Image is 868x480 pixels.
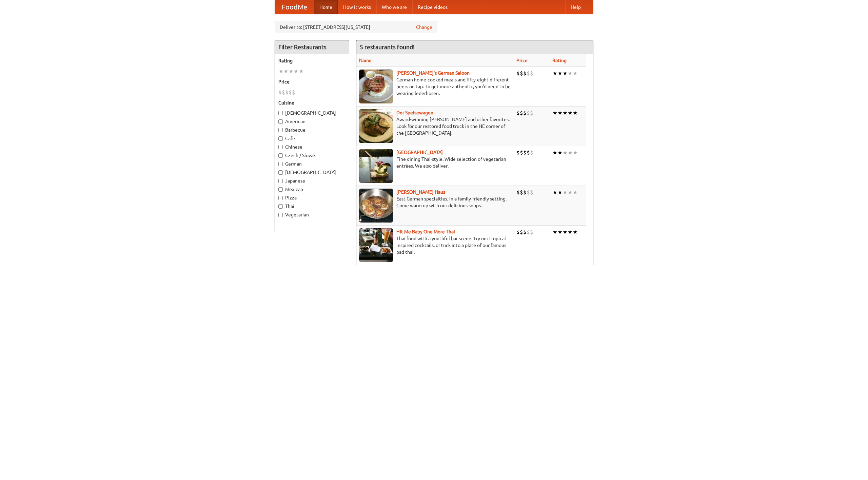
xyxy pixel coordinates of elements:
h5: Rating [278,57,346,64]
h4: Filter Restaurants [275,40,349,54]
li: $ [523,149,527,156]
input: Japanese [278,179,283,183]
li: ★ [552,70,557,77]
a: Name [359,58,372,63]
img: esthers.jpg [359,70,393,103]
li: $ [530,228,533,236]
li: $ [530,149,533,156]
a: Hit Me Baby One More Thai [396,229,455,234]
p: Award-winning [PERSON_NAME] and other favorites. Look for our restored food truck in the NE corne... [359,116,511,136]
li: $ [516,70,520,77]
li: ★ [568,109,573,117]
li: ★ [573,70,578,77]
input: Thai [278,204,283,209]
li: $ [527,149,530,156]
li: ★ [557,228,563,236]
li: $ [520,149,523,156]
li: $ [282,89,285,96]
li: ★ [563,109,568,117]
li: ★ [283,68,289,75]
li: ★ [568,228,573,236]
li: $ [516,149,520,156]
input: Mexican [278,187,283,192]
a: [PERSON_NAME] Haus [396,189,445,195]
input: [DEMOGRAPHIC_DATA] [278,111,283,115]
li: ★ [552,109,557,117]
a: How it works [338,0,376,14]
li: $ [292,89,295,96]
input: Barbecue [278,128,283,132]
label: Pizza [278,194,346,201]
li: $ [516,228,520,236]
label: Cafe [278,135,346,142]
label: Czech / Slovak [278,152,346,159]
label: [DEMOGRAPHIC_DATA] [278,110,346,116]
li: $ [530,70,533,77]
li: ★ [563,149,568,156]
li: $ [516,189,520,196]
img: speisewagen.jpg [359,109,393,143]
p: Thai food with a youthful bar scene. Try our tropical inspired cocktails, or tuck into a plate of... [359,235,511,255]
li: $ [278,89,282,96]
li: ★ [557,189,563,196]
label: Thai [278,203,346,210]
a: Rating [552,58,567,63]
label: Mexican [278,186,346,193]
li: $ [520,228,523,236]
li: ★ [557,149,563,156]
a: Change [416,24,432,31]
a: Home [314,0,338,14]
li: ★ [568,70,573,77]
p: Fine dining Thai-style. Wide selection of vegetarian entrées. We also deliver. [359,156,511,169]
li: ★ [573,189,578,196]
li: ★ [278,68,283,75]
a: Who we are [376,0,412,14]
label: Barbecue [278,127,346,133]
a: [PERSON_NAME]'s German Saloon [396,70,470,76]
input: German [278,162,283,166]
label: Chinese [278,143,346,150]
li: $ [523,189,527,196]
a: [GEOGRAPHIC_DATA] [396,150,443,155]
label: Vegetarian [278,211,346,218]
label: American [278,118,346,125]
input: American [278,119,283,124]
li: $ [516,109,520,117]
input: Cafe [278,136,283,141]
a: Help [565,0,586,14]
label: German [278,160,346,167]
a: Recipe videos [412,0,453,14]
li: ★ [557,70,563,77]
li: ★ [563,70,568,77]
li: ★ [568,189,573,196]
li: ★ [573,228,578,236]
a: Der Speisewagen [396,110,433,115]
img: kohlhaus.jpg [359,189,393,223]
li: $ [527,189,530,196]
li: ★ [552,189,557,196]
li: $ [527,228,530,236]
input: Pizza [278,196,283,200]
li: $ [520,109,523,117]
li: ★ [563,189,568,196]
li: $ [527,109,530,117]
li: ★ [552,149,557,156]
li: ★ [573,149,578,156]
li: $ [523,70,527,77]
li: $ [527,70,530,77]
input: Czech / Slovak [278,153,283,158]
ng-pluralize: 5 restaurants found! [360,44,415,50]
li: $ [289,89,292,96]
div: Deliver to: [STREET_ADDRESS][US_STATE] [275,21,437,33]
li: ★ [557,109,563,117]
li: ★ [573,109,578,117]
li: $ [285,89,289,96]
a: FoodMe [275,0,314,14]
input: Chinese [278,145,283,149]
img: babythai.jpg [359,228,393,262]
img: satay.jpg [359,149,393,183]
